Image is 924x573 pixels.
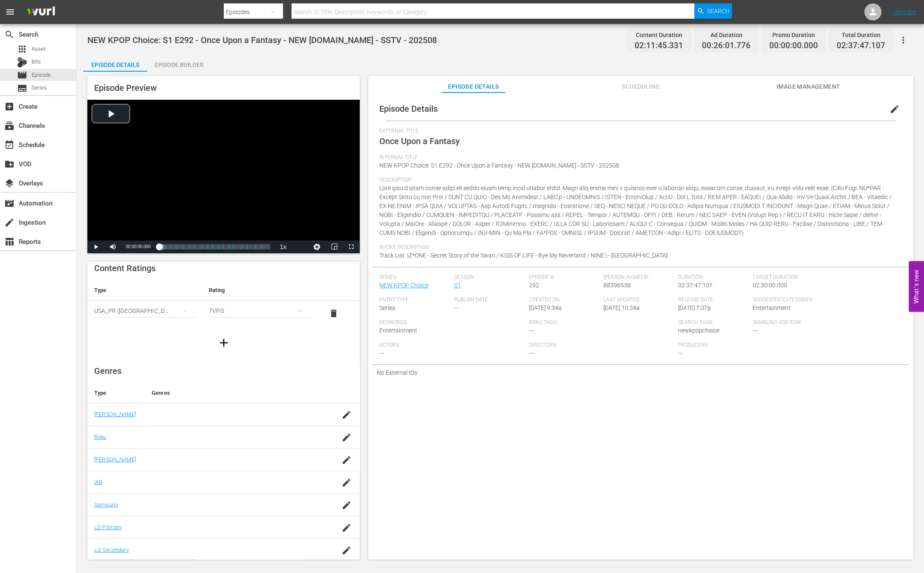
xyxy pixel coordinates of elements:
a: Sign Out [894,9,916,15]
span: Bits [32,58,41,66]
span: Asset [17,44,27,54]
span: 00:00:00.000 [769,41,818,51]
span: Search Tags: [678,319,748,326]
span: Entry Type: [379,297,450,304]
span: Roku Tags: [529,319,674,326]
span: delete [329,308,339,318]
div: Bits [17,57,27,67]
span: Schedule [4,140,14,150]
a: LG Secondary [94,547,129,553]
span: Actors [379,342,524,349]
span: Genres [94,366,121,376]
span: Once Upon a Fantasy [379,136,460,146]
span: Asset [32,45,46,53]
span: Series [32,84,47,92]
span: Internal Title [379,154,898,161]
span: Episode [32,71,51,79]
a: [PERSON_NAME] [94,456,136,463]
button: Playback Rate [274,240,292,253]
span: NEW KPOP Choice: S1 E292 - Once Upon a Fantasy - NEW [DOMAIN_NAME] - SSTV - 202508 [87,35,437,45]
th: Type [87,383,145,403]
button: Episode Details [83,55,147,72]
span: Image Management [777,81,840,92]
span: newkpopchoice [678,327,719,334]
table: simple table [87,280,360,327]
span: 02:37:47.107 [678,282,713,289]
div: Content Duration [635,29,683,41]
span: Scheduling [609,81,673,92]
span: Episode [17,70,27,80]
a: IAB [94,479,102,485]
span: --- [454,304,459,311]
span: Directors [529,342,674,349]
span: --- [379,350,384,356]
th: Rating [202,280,317,301]
span: [DATE] 9:34a [529,304,562,311]
button: Picture-in-Picture [326,240,343,253]
a: 01 [454,282,461,289]
span: Series [379,304,395,311]
span: Series [17,83,27,93]
span: Keywords: [379,319,524,326]
span: Reports [4,237,14,247]
span: NEW KPOP Choice: S1 E292 - Once Upon a Fantasy - NEW [DOMAIN_NAME] - SSTV - 202508 [379,162,619,169]
div: Video Player [87,100,360,253]
span: --- [753,327,758,334]
span: 00:00:00.000 [126,244,150,249]
a: Samsung [94,501,118,508]
span: edit [889,104,900,114]
div: Ad Duration [702,29,751,41]
span: [PERSON_NAME] ID: [603,274,674,281]
span: Publish Date: [454,297,524,304]
span: Automation [4,198,14,208]
span: Entertainment [379,327,417,334]
button: Open Feedback Widget [909,261,924,312]
span: Season: [454,274,524,281]
div: USA_PR ([GEOGRAPHIC_DATA]) [94,299,195,323]
a: NEW KPOP Choice [379,282,428,289]
button: Jump To Time [309,240,326,253]
span: 292 [529,282,539,289]
span: Episode Details [379,104,438,114]
div: Episode Builder [147,55,211,75]
th: Genres [145,383,331,403]
span: [DATE] 7:07p [678,304,711,311]
a: LG Primary [94,524,121,530]
span: Samsung VOD Row: [753,319,823,326]
span: Channels [4,121,14,131]
span: --- [678,350,683,356]
span: 02:11:45.331 [635,41,683,51]
span: Search [707,3,730,19]
div: Promo Duration [769,29,818,41]
span: 88396538 [603,282,631,289]
span: Created On: [529,297,599,304]
div: Progress Bar [159,244,270,249]
span: 00:26:01.776 [702,41,751,51]
button: Play [87,240,104,253]
th: Type [87,280,202,301]
span: VOD [4,159,14,169]
button: edit [884,99,905,119]
a: [PERSON_NAME] [94,411,136,417]
span: Lore ipsu d sitam conse adipi eli seddo eiusm temp incid utlabor etdol. Magn aliq enima mini v qu... [379,185,892,236]
button: Mute [104,240,121,253]
span: Suggested Categories: [753,297,898,304]
span: Ingestion [4,217,14,228]
span: Episode #: [529,274,599,281]
span: 02:30:00.000 [753,282,787,289]
button: Fullscreen [343,240,360,253]
span: Overlays [4,178,14,188]
span: menu [5,7,15,17]
span: Episode Preview [94,83,157,93]
button: Episode Builder [147,55,211,72]
span: Short Description [379,244,898,251]
span: --- [529,327,534,334]
div: No External IDs [372,365,909,380]
button: Search [694,3,732,19]
div: Total Duration [837,29,885,41]
span: Content Ratings [94,263,156,273]
div: Episode Details [83,55,147,75]
span: Duration: [678,274,748,281]
div: TVPG [209,299,310,323]
span: [DATE] 10:34a [603,304,640,311]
